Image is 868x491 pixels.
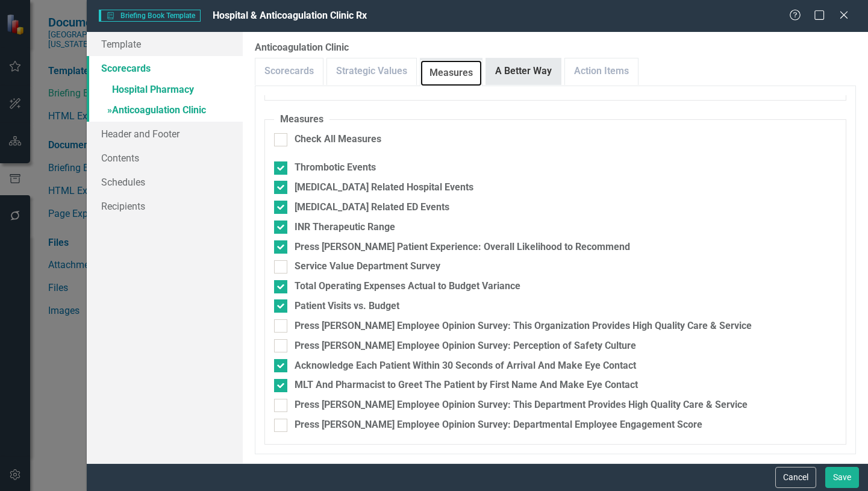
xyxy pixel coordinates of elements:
a: Template [87,32,243,56]
span: Hospital & Anticoagulation Clinic Rx [213,10,367,21]
div: Press [PERSON_NAME] Employee Opinion Survey: This Department Provides High Quality Care & Service [295,398,748,412]
div: Acknowledge Each Patient Within 30 Seconds of Arrival And Make Eye Contact [295,359,636,373]
a: Header and Footer [87,122,243,146]
a: Hospital Pharmacy [87,80,243,101]
div: Total Operating Expenses Actual to Budget Variance [295,280,520,293]
div: Press [PERSON_NAME] Employee Opinion Survey: Perception of Safety Culture [295,339,636,353]
div: INR Therapeutic Range [295,220,395,234]
div: [MEDICAL_DATA] Related Hospital Events [295,181,473,195]
span: Briefing Book Template [99,10,201,22]
a: Scorecards [87,56,243,80]
div: MLT And Pharmacist to Greet The Patient by First Name And Make Eye Contact [295,378,638,392]
button: Cancel [775,467,816,488]
a: Contents [87,146,243,170]
div: Press [PERSON_NAME] Employee Opinion Survey: Departmental Employee Engagement Score [295,418,702,432]
label: Anticoagulation Clinic [255,41,856,55]
div: [MEDICAL_DATA] Related ED Events [295,201,449,214]
a: Action Items [565,58,638,84]
div: Thrombotic Events [295,161,376,175]
div: Check All Measures [295,133,381,146]
div: Press [PERSON_NAME] Employee Opinion Survey: This Organization Provides High Quality Care & Service [295,319,752,333]
a: Scorecards [255,58,323,84]
a: Measures [420,60,482,86]
a: Strategic Values [327,58,416,84]
a: »Anticoagulation Clinic [87,101,243,122]
div: Patient Visits vs. Budget [295,299,399,313]
a: Recipients [87,194,243,218]
div: Service Value Department Survey [295,260,440,274]
span: » [107,104,112,116]
button: Save [825,467,859,488]
legend: Measures [274,113,329,127]
div: Press [PERSON_NAME] Patient Experience: Overall Likelihood to Recommend [295,240,630,254]
a: Schedules [87,170,243,194]
a: A Better Way [486,58,561,84]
